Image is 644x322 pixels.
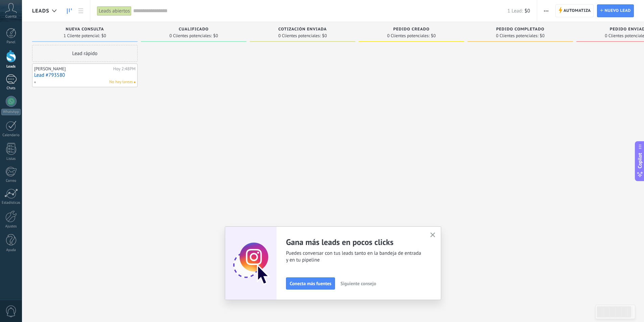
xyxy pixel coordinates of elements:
div: Estadísticas [1,201,21,205]
a: Lista [75,4,87,18]
span: Siguiente consejo [340,281,376,286]
a: Nuevo lead [597,4,634,17]
div: Listas [1,157,21,161]
div: Chats [1,86,21,91]
span: $0 [101,34,106,38]
span: $0 [540,34,545,38]
div: Leads abiertos [97,6,132,16]
div: Lead rápido [32,45,138,62]
a: Automatiza [555,4,594,17]
span: $0 [525,8,530,14]
span: 1 Lead: [507,8,523,14]
span: Pedido completado [496,27,545,32]
h2: Gana más leads en pocos clicks [286,237,422,247]
div: Pedido completado [471,27,570,33]
div: Ayuda [1,248,21,252]
span: No hay tareas [109,79,133,85]
span: Cuenta [5,15,17,19]
span: Nuevo lead [604,5,631,17]
button: Conecta más fuentes [286,277,335,290]
span: Pedido creado [393,27,429,32]
span: Leads [32,8,49,14]
div: Calendario [1,133,21,138]
span: 0 Clientes potenciales: [387,34,429,38]
span: Cualificado [179,27,209,32]
span: No hay nada asignado [134,81,136,83]
div: Correo [1,179,21,183]
span: Cotización enviada [278,27,327,32]
span: 1 Cliente potencial: [64,34,100,38]
div: Leads [1,65,21,69]
div: [PERSON_NAME] [34,66,112,72]
span: $0 [431,34,436,38]
span: $0 [322,34,327,38]
span: 0 Clientes potenciales: [496,34,538,38]
span: Puedes conversar con tus leads tanto en la bandeja de entrada y en tu pipeline [286,250,422,264]
span: $0 [213,34,218,38]
span: Nueva consulta [66,27,104,32]
span: Copilot [637,153,643,168]
span: 0 Clientes potenciales: [169,34,212,38]
span: Automatiza [564,5,591,17]
div: Panel [1,40,21,45]
span: Conecta más fuentes [290,281,331,286]
div: Ajustes [1,224,21,229]
div: Nueva consulta [35,27,134,33]
a: Leads [64,4,75,18]
div: WhatsApp [1,109,21,115]
a: Lead #793580 [34,72,136,78]
span: 0 Clientes potenciales: [278,34,320,38]
div: Pedido creado [362,27,461,33]
div: Hoy 2:48PM [113,66,136,72]
button: Más [541,4,551,17]
div: Cualificado [144,27,243,33]
div: Cotización enviada [253,27,352,33]
button: Siguiente consejo [337,278,379,289]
